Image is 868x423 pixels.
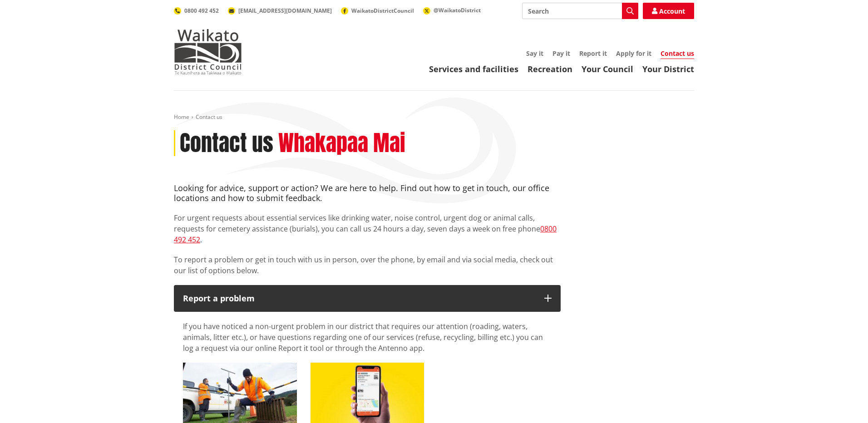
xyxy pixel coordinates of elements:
[184,7,219,15] span: 0800 492 452
[526,49,543,58] a: Say it
[522,3,638,19] input: Search input
[579,49,607,58] a: Report it
[174,285,561,312] button: Report a problem
[429,64,518,74] a: Services and facilities
[661,49,694,59] a: Contact us
[616,49,651,58] a: Apply for it
[174,183,561,203] h4: Looking for advice, support or action? We are here to help. Find out how to get in touch, our off...
[174,224,557,245] a: 0800 492 452
[183,321,543,353] span: If you have noticed a non-urgent problem in our district that requires our attention (roading, wa...
[174,113,189,121] a: Home
[341,7,414,15] a: WaikatoDistrictCouncil
[180,130,273,157] h1: Contact us
[183,294,535,303] p: Report a problem
[196,113,222,121] span: Contact us
[238,7,332,15] span: [EMAIL_ADDRESS][DOMAIN_NAME]
[528,64,572,74] a: Recreation
[278,130,405,157] h2: Whakapaa Mai
[582,64,633,74] a: Your Council
[643,3,694,19] a: Account
[174,212,561,245] p: For urgent requests about essential services like drinking water, noise control, urgent dog or an...
[423,6,481,14] a: @WaikatoDistrict
[228,7,332,15] a: [EMAIL_ADDRESS][DOMAIN_NAME]
[174,254,561,276] p: To report a problem or get in touch with us in person, over the phone, by email and via social me...
[552,49,570,58] a: Pay it
[174,113,694,121] nav: breadcrumb
[174,7,219,15] a: 0800 492 452
[434,6,481,14] span: @WaikatoDistrict
[174,29,242,74] img: Waikato District Council - Te Kaunihera aa Takiwaa o Waikato
[642,64,694,74] a: Your District
[351,7,414,15] span: WaikatoDistrictCouncil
